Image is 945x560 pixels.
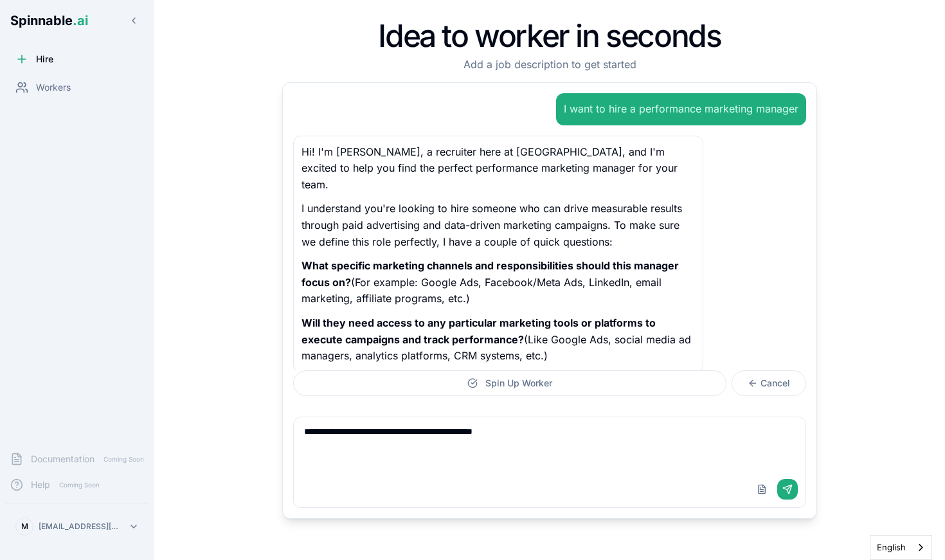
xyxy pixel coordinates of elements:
p: (Like Google Ads, social media ad managers, analytics platforms, CRM systems, etc.) [301,315,695,365]
p: I understand you're looking to hire someone who can drive measurable results through paid adverti... [301,201,695,250]
p: (For example: Google Ads, Facebook/Meta Ads, LinkedIn, email marketing, affiliate programs, etc.) [301,258,695,307]
p: [EMAIL_ADDRESS][DOMAIN_NAME] [39,521,123,532]
span: Help [31,478,50,491]
span: Hire [36,53,53,66]
button: Spin Up Worker [293,370,726,396]
button: Cancel [732,370,806,396]
span: Spinnable [10,13,88,28]
button: M[EMAIL_ADDRESS][DOMAIN_NAME] [10,514,144,539]
span: Coming Soon [55,479,104,491]
aside: Language selected: English [870,535,932,560]
p: I want to hire a performance marketing manager [564,101,798,118]
p: Hi! I'm [PERSON_NAME], a recruiter here at [GEOGRAPHIC_DATA], and I'm excited to help you find th... [301,144,695,194]
span: Cancel [760,377,790,390]
span: .ai [73,13,88,28]
span: Spin Up Worker [485,377,552,390]
span: Coming Soon [100,453,148,465]
div: Language [870,535,932,560]
span: M [21,521,28,532]
h1: Idea to worker in seconds [282,21,817,51]
p: Add a job description to get started [282,57,817,72]
a: English [870,536,932,559]
strong: What specific marketing channels and responsibilities should this manager focus on? [301,259,679,289]
span: Workers [36,81,71,94]
strong: Will they need access to any particular marketing tools or platforms to execute campaigns and tra... [301,316,656,346]
span: Documentation [31,453,94,465]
